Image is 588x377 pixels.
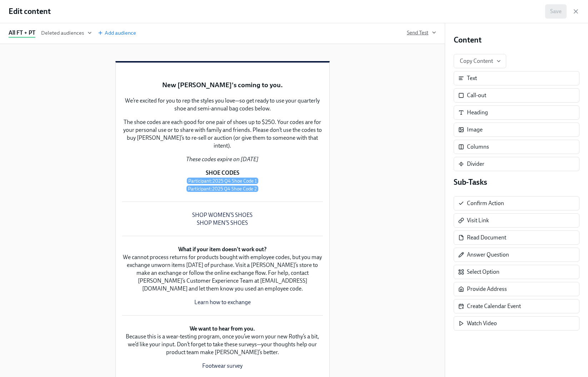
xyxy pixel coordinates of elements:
[467,268,499,276] div: Select Option
[121,245,324,307] div: What if your item doesn't work out? We cannot process returns for products bought with employee c...
[467,234,506,242] div: Read Document
[121,80,324,90] div: New [PERSON_NAME]'s coming to you.
[467,285,507,293] div: Provide Address
[454,265,579,279] div: Select Option
[467,199,504,207] div: Confirm Action
[121,96,324,193] div: We’re excited for you to rep the styles you love—so get ready to use your quarterly shoe and semi...
[121,324,324,371] div: We want to hear from you. Because this is a wear-testing program, once you’ve worn your new Rothy...
[454,299,579,313] div: Create Calendar Event
[407,29,436,36] button: Send Test
[454,282,579,296] div: Provide Address
[467,302,521,310] div: Create Calendar Event
[454,54,506,68] button: Copy Content
[467,126,483,134] div: Image
[9,6,51,17] h1: Edit content
[98,29,136,38] button: Add audience
[454,123,579,137] div: Image
[454,157,579,171] div: Divider
[454,213,579,228] div: Visit Link
[454,316,579,331] div: Watch Video
[121,210,324,228] div: SHOP WOMEN’S SHOES SHOP MEN’S SHOES
[41,29,92,36] span: Deleted audiences
[467,109,488,116] div: Heading
[454,35,579,45] h4: Content
[467,91,486,99] div: Call-out
[467,160,484,168] div: Divider
[467,74,477,82] div: Text
[467,251,509,259] div: Answer Question
[454,88,579,103] div: Call-out
[9,29,35,38] div: All FT + PT
[467,217,489,224] div: Visit Link
[454,248,579,262] div: Answer Question
[454,177,579,188] h4: Sub-Tasks
[467,143,489,151] div: Columns
[454,140,579,154] div: Columns
[467,319,497,327] div: Watch Video
[41,29,92,38] button: Deleted audiences
[454,71,579,85] div: Text
[454,105,579,120] div: Heading
[98,29,136,36] span: Add audience
[454,230,579,245] div: Read Document
[460,58,500,65] span: Copy Content
[454,196,579,210] div: Confirm Action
